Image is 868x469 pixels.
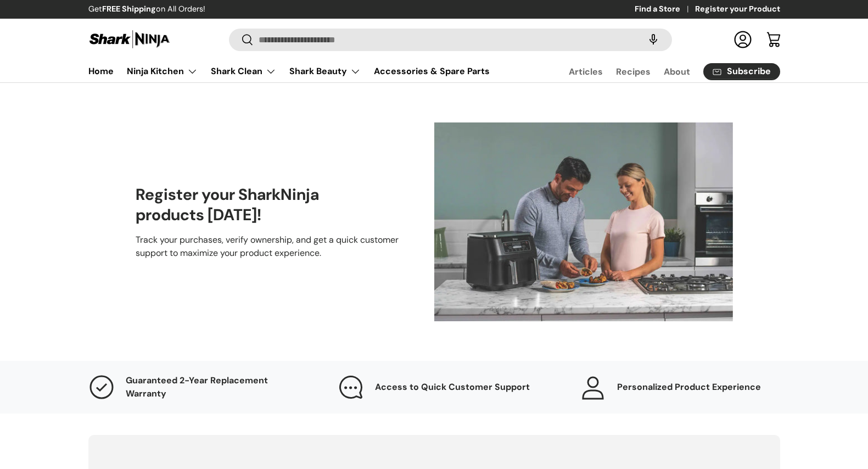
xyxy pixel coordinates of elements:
p: Get on All Orders! [88,3,205,15]
speech-search-button: Search by voice [636,27,671,52]
nav: Primary [88,60,490,82]
a: Articles [569,61,603,82]
strong: FREE Shipping [102,4,156,14]
a: Subscribe [703,63,780,80]
h1: Register your SharkNinja products [DATE]! [136,185,399,226]
a: Shark Clean [211,60,276,82]
a: Register your Product [695,3,780,15]
a: Home [88,60,114,82]
strong: Guaranteed 2-Year Replacement Warranty [126,375,268,399]
summary: Shark Clean [204,60,283,82]
strong: Personalized Product Experience [617,381,761,393]
p: Track your purchases, verify ownership, and get a quick customer support to maximize your product... [136,233,399,260]
span: Subscribe [727,67,771,76]
a: Recipes [616,61,651,82]
summary: Shark Beauty [283,60,367,82]
a: About [664,61,690,82]
nav: Secondary [542,60,780,82]
strong: Access to Quick Customer Support [375,381,530,393]
a: Accessories & Spare Parts [374,60,490,82]
a: Shark Beauty [289,60,361,82]
summary: Ninja Kitchen [120,60,204,82]
p: ​ [375,381,530,394]
a: Find a Store [635,3,695,15]
a: Ninja Kitchen [127,60,198,82]
img: Shark Ninja Philippines [88,29,171,50]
